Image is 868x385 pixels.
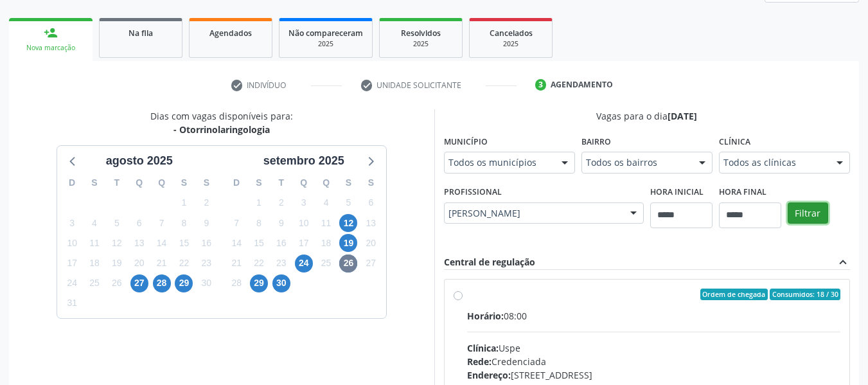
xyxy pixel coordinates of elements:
[317,255,335,273] span: quinta-feira, 25 de setembro de 2025
[551,79,613,91] div: Agendamento
[85,255,103,273] span: segunda-feira, 18 de agosto de 2025
[272,255,290,273] span: terça-feira, 23 de setembro de 2025
[535,79,547,91] div: 3
[288,28,363,39] span: Não compareceram
[339,214,357,232] span: sexta-feira, 12 de setembro de 2025
[723,156,824,169] span: Todos as clínicas
[85,274,103,292] span: segunda-feira, 25 de agosto de 2025
[272,214,290,232] span: terça-feira, 9 de setembro de 2025
[315,173,337,193] div: Q
[272,194,290,212] span: terça-feira, 2 de setembro de 2025
[153,214,171,232] span: quinta-feira, 7 de agosto de 2025
[719,132,750,152] label: Clínica
[150,123,293,136] div: - Otorrinolaringologia
[130,214,148,232] span: quarta-feira, 6 de agosto de 2025
[226,173,248,193] div: D
[63,255,81,273] span: domingo, 17 de agosto de 2025
[700,289,768,300] span: Ordem de chegada
[250,234,268,252] span: segunda-feira, 15 de setembro de 2025
[175,255,193,273] span: sexta-feira, 22 de agosto de 2025
[130,255,148,273] span: quarta-feira, 20 de agosto de 2025
[197,274,215,292] span: sábado, 30 de agosto de 2025
[467,341,841,355] div: Uspe
[63,294,81,312] span: domingo, 31 de agosto de 2025
[448,207,617,220] span: [PERSON_NAME]
[444,255,535,269] div: Central de regulação
[719,183,766,202] label: Hora final
[85,234,103,252] span: segunda-feira, 11 de agosto de 2025
[61,173,84,193] div: D
[317,214,335,232] span: quinta-feira, 11 de setembro de 2025
[362,234,380,252] span: sábado, 20 de setembro de 2025
[195,173,218,193] div: S
[250,274,268,292] span: segunda-feira, 29 de setembro de 2025
[467,310,504,322] span: Horário:
[362,194,380,212] span: sábado, 6 de setembro de 2025
[63,274,81,292] span: domingo, 24 de agosto de 2025
[197,214,215,232] span: sábado, 9 de agosto de 2025
[63,234,81,252] span: domingo, 10 de agosto de 2025
[84,173,106,193] div: S
[101,152,178,170] div: agosto 2025
[153,234,171,252] span: quinta-feira, 14 de agosto de 2025
[128,173,150,193] div: Q
[18,43,84,53] div: Nova marcação
[467,309,841,323] div: 08:00
[360,173,382,193] div: S
[448,156,549,169] span: Todos os municípios
[227,255,245,273] span: domingo, 21 de setembro de 2025
[105,173,128,193] div: T
[444,132,488,152] label: Município
[248,173,270,193] div: S
[175,274,193,292] span: sexta-feira, 29 de agosto de 2025
[292,173,315,193] div: Q
[337,173,360,193] div: S
[270,173,292,193] div: T
[490,28,533,39] span: Cancelados
[467,355,841,368] div: Credenciada
[317,234,335,252] span: quinta-feira, 18 de setembro de 2025
[401,28,441,39] span: Resolvidos
[250,214,268,232] span: segunda-feira, 8 de setembro de 2025
[668,110,697,122] span: [DATE]
[85,214,103,232] span: segunda-feira, 4 de agosto de 2025
[227,274,245,292] span: domingo, 28 de setembro de 2025
[317,194,335,212] span: quinta-feira, 4 de setembro de 2025
[288,39,363,49] div: 2025
[44,26,58,40] div: person_add
[150,109,293,136] div: Dias com vagas disponíveis para:
[153,274,171,292] span: quinta-feira, 28 de agosto de 2025
[467,342,499,354] span: Clínica:
[467,368,841,382] div: [STREET_ADDRESS]
[173,173,195,193] div: S
[272,274,290,292] span: terça-feira, 30 de setembro de 2025
[209,28,252,39] span: Agendados
[444,109,851,123] div: Vagas para o dia
[227,214,245,232] span: domingo, 7 de setembro de 2025
[108,255,126,273] span: terça-feira, 19 de agosto de 2025
[362,255,380,273] span: sábado, 27 de setembro de 2025
[836,255,850,269] i: expand_less
[197,234,215,252] span: sábado, 16 de agosto de 2025
[467,369,511,381] span: Endereço:
[339,255,357,273] span: sexta-feira, 26 de setembro de 2025
[153,255,171,273] span: quinta-feira, 21 de agosto de 2025
[150,173,173,193] div: Q
[175,234,193,252] span: sexta-feira, 15 de agosto de 2025
[197,194,215,212] span: sábado, 2 de agosto de 2025
[586,156,686,169] span: Todos os bairros
[295,255,313,273] span: quarta-feira, 24 de setembro de 2025
[389,39,453,49] div: 2025
[272,234,290,252] span: terça-feira, 16 de setembro de 2025
[175,214,193,232] span: sexta-feira, 8 de agosto de 2025
[339,234,357,252] span: sexta-feira, 19 de setembro de 2025
[175,194,193,212] span: sexta-feira, 1 de agosto de 2025
[258,152,350,170] div: setembro 2025
[295,234,313,252] span: quarta-feira, 17 de setembro de 2025
[128,28,153,39] span: Na fila
[770,289,840,300] span: Consumidos: 18 / 30
[197,255,215,273] span: sábado, 23 de agosto de 2025
[250,255,268,273] span: segunda-feira, 22 de setembro de 2025
[63,214,81,232] span: domingo, 3 de agosto de 2025
[479,39,543,49] div: 2025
